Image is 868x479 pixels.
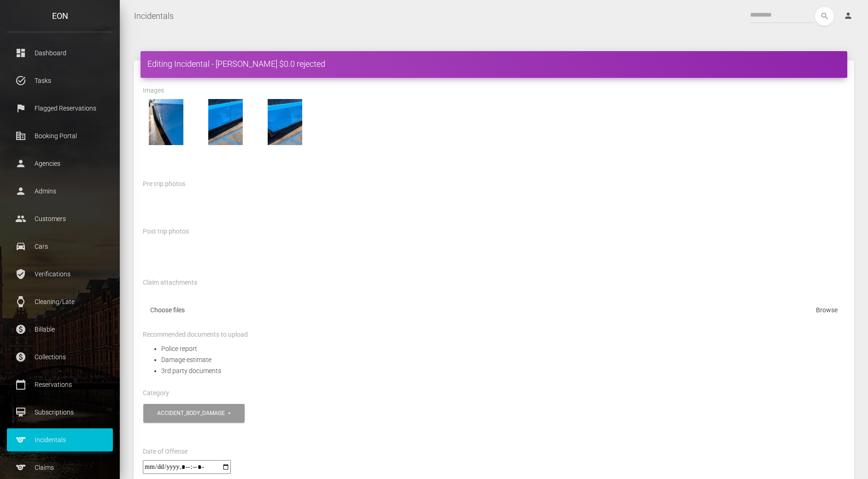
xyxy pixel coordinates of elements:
[7,263,113,286] a: verified_user Verifications
[7,345,113,368] a: paid Collections
[143,404,245,423] button: accident_body_damage
[14,378,106,391] p: Reservations
[143,447,188,456] label: Date of Offense
[143,330,248,339] label: Recommended documents to upload
[202,99,248,145] img: IMG_0948.jpeg
[143,99,189,145] img: IMG_0949.jpeg
[14,295,106,309] p: Cleaning/Late
[161,354,845,365] li: Damage estimate
[815,7,834,26] button: search
[14,46,106,60] p: Dashboard
[14,239,106,253] p: Cars
[7,401,113,424] a: card_membership Subscriptions
[7,69,113,92] a: task_alt Tasks
[14,405,106,419] p: Subscriptions
[143,389,169,398] label: Category
[7,180,113,203] a: person Admins
[844,11,853,20] i: person
[134,5,174,28] a: Incidentals
[14,212,106,226] p: Customers
[7,318,113,341] a: paid Billable
[7,97,113,120] a: flag Flagged Reservations
[14,267,106,281] p: Verifications
[7,152,113,175] a: person Agencies
[157,409,227,417] div: accident_body_damage
[143,278,197,287] label: Claim attachments
[7,235,113,258] a: drive_eta Cars
[7,373,113,396] a: calendar_today Reservations
[143,227,189,236] label: Post trip photos
[147,58,840,70] h4: Editing Incidental - [PERSON_NAME] $0.0 rejected
[7,124,113,147] a: corporate_fare Booking Portal
[7,456,113,479] a: sports Claims
[14,350,106,364] p: Collections
[14,461,106,474] p: Claims
[7,428,113,451] a: sports Incidentals
[262,99,308,145] img: IMG_0947.jpeg
[14,184,106,198] p: Admins
[161,343,845,354] li: Police report
[143,180,185,189] label: Pre trip photos
[143,302,845,321] label: Choose files
[7,41,113,64] a: dashboard Dashboard
[14,433,106,447] p: Incidentals
[837,7,861,25] a: person
[14,74,106,88] p: Tasks
[14,129,106,143] p: Booking Portal
[143,86,164,95] label: Images
[7,207,113,230] a: people Customers
[14,322,106,336] p: Billable
[14,157,106,170] p: Agencies
[161,365,845,376] li: 3rd party documents
[14,101,106,115] p: Flagged Reservations
[7,290,113,313] a: watch Cleaning/Late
